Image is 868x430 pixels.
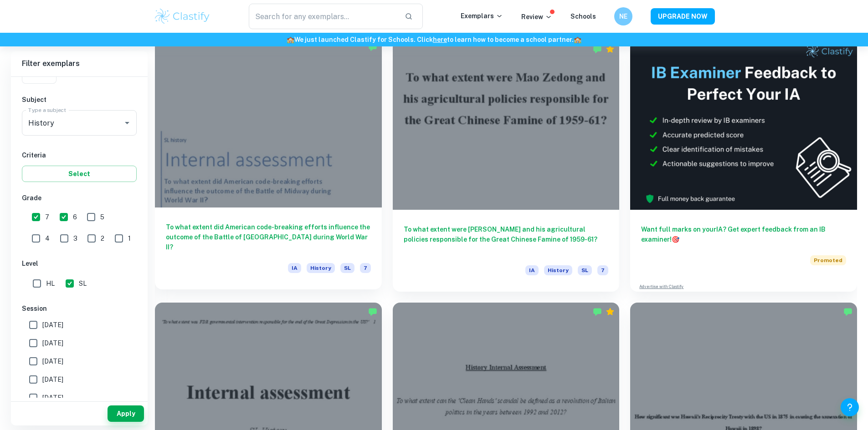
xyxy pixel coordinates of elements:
p: Exemplars [461,11,503,21]
h6: Subject [22,95,137,105]
h6: To what extent were [PERSON_NAME] and his agricultural policies responsible for the Great Chinese... [404,224,609,254]
span: 7 [360,263,371,273]
img: Clastify logo [154,7,211,25]
span: 4 [45,233,50,243]
img: Marked [843,307,853,316]
h6: Filter exemplars [11,51,148,76]
img: Marked [368,307,377,316]
span: History [544,265,572,275]
span: [DATE] [42,393,63,403]
span: Promoted [810,255,846,265]
h6: Level [22,258,137,268]
input: Search for any exemplars... [249,4,398,29]
h6: Criteria [22,150,137,160]
span: 1 [128,233,131,243]
h6: To what extent did American code-breaking efforts influence the outcome of the Battle of [GEOGRAP... [166,222,371,252]
button: Select [22,166,137,182]
h6: NE [618,11,628,21]
span: 5 [100,212,104,222]
span: 7 [597,265,608,275]
div: Premium [606,45,615,54]
span: SL [79,278,87,288]
h6: We just launched Clastify for Schools. Click to learn how to become a school partner. [2,35,866,45]
span: [DATE] [42,338,63,348]
span: 2 [101,233,104,243]
a: Advertise with Clastify [639,283,683,290]
button: Apply [108,405,144,422]
label: Type a subject [28,106,66,114]
div: Premium [606,307,615,316]
span: [DATE] [42,320,63,330]
a: here [433,36,447,43]
span: SL [340,263,354,273]
h6: Session [22,304,137,314]
span: History [307,263,335,273]
span: HL [46,278,55,288]
a: To what extent were [PERSON_NAME] and his agricultural policies responsible for the Great Chinese... [393,40,620,292]
a: Schools [570,13,596,20]
h6: Want full marks on your IA ? Get expert feedback from an IB examiner! [641,224,846,244]
p: Review [521,12,552,22]
span: SL [578,265,592,275]
img: Marked [593,45,602,54]
a: Want full marks on yourIA? Get expert feedback from an IB examiner!PromotedAdvertise with Clastify [630,40,857,292]
span: 🏫 [574,36,581,43]
a: To what extent did American code-breaking efforts influence the outcome of the Battle of [GEOGRAP... [155,40,382,292]
button: UPGRADE NOW [651,8,715,25]
img: Marked [593,307,602,316]
button: Open [121,116,134,129]
span: IA [525,265,539,275]
button: NE [614,7,632,25]
span: 🎯 [672,236,679,243]
span: [DATE] [42,374,63,384]
img: Marked [368,42,377,51]
span: 🏫 [287,36,294,43]
img: Thumbnail [630,40,857,210]
span: 6 [73,212,77,222]
button: Help and Feedback [841,398,859,416]
span: [DATE] [42,356,63,366]
span: IA [288,263,301,273]
span: 7 [45,212,49,222]
h6: Grade [22,193,137,203]
span: 3 [73,233,77,243]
